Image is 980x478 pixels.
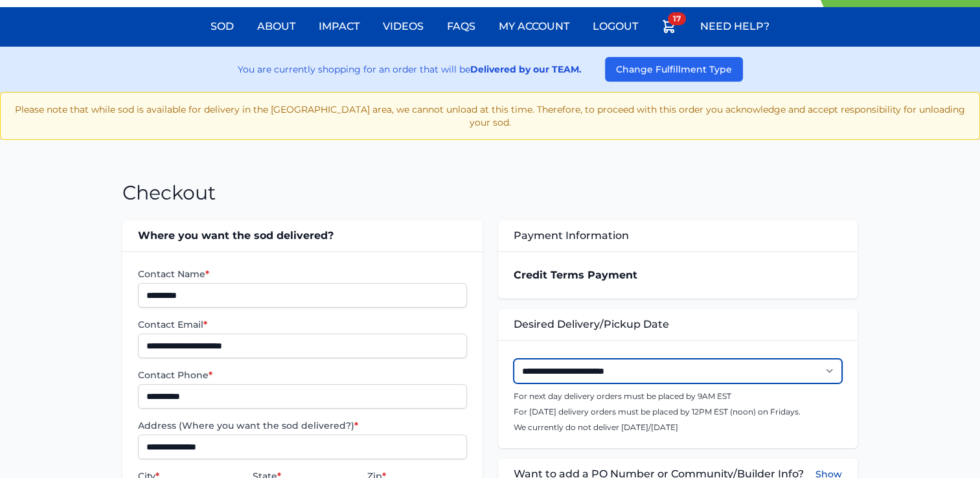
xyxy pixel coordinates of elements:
div: Payment Information [498,220,858,251]
strong: Credit Terms Payment [514,269,637,281]
span: 17 [668,12,686,25]
a: Videos [375,11,431,42]
label: Address (Where you want the sod delivered?) [138,419,466,432]
a: My Account [491,11,577,42]
label: Contact Email [138,318,466,331]
a: Logout [585,11,646,42]
div: Where you want the sod delivered? [122,220,482,251]
strong: Delivered by our TEAM. [470,63,582,75]
div: Desired Delivery/Pickup Date [498,309,858,340]
p: For next day delivery orders must be placed by 9AM EST [514,391,842,402]
a: FAQs [439,11,483,42]
p: We currently do not deliver [DATE]/[DATE] [514,422,842,433]
a: Impact [311,11,367,42]
a: About [249,11,303,42]
p: Please note that while sod is available for delivery in the [GEOGRAPHIC_DATA] area, we cannot unl... [11,103,969,129]
a: Need Help? [692,11,777,42]
h1: Checkout [122,181,216,205]
p: For [DATE] delivery orders must be placed by 12PM EST (noon) on Fridays. [514,407,842,417]
a: 17 [654,11,685,47]
label: Contact Phone [138,369,466,381]
label: Contact Name [138,267,466,280]
button: Change Fulfillment Type [605,57,743,82]
a: Sod [203,11,242,42]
